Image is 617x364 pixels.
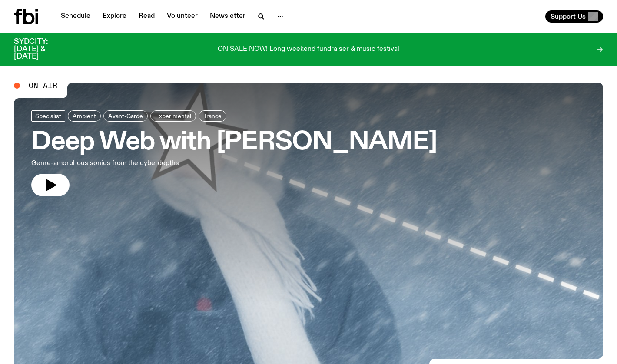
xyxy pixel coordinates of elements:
[31,110,437,196] a: Deep Web with [PERSON_NAME]Genre-amorphous sonics from the cyberdepths
[31,110,65,122] a: Specialist
[14,38,70,60] h3: SYDCITY: [DATE] & [DATE]
[203,113,222,119] span: Trance
[108,113,143,119] span: Avant-Garde
[205,10,251,23] a: Newsletter
[73,113,96,119] span: Ambient
[68,110,101,122] a: Ambient
[133,10,160,23] a: Read
[150,110,196,122] a: Experimental
[31,158,254,169] p: Genre-amorphous sonics from the cyberdepths
[199,110,226,122] a: Trance
[218,46,399,53] p: ON SALE NOW! Long weekend fundraiser & music festival
[103,110,148,122] a: Avant-Garde
[31,130,437,155] h3: Deep Web with [PERSON_NAME]
[29,82,57,89] span: On Air
[35,113,61,119] span: Specialist
[56,10,96,23] a: Schedule
[545,10,603,23] button: Support Us
[155,113,191,119] span: Experimental
[551,13,586,20] span: Support Us
[97,10,132,23] a: Explore
[162,10,203,23] a: Volunteer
